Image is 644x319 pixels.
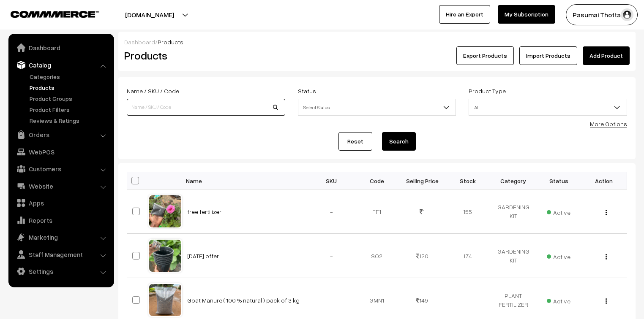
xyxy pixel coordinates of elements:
[187,208,221,215] a: free fertilizer
[11,11,99,17] img: COMMMERCE
[27,105,111,114] a: Product Filters
[298,100,456,115] span: Select Status
[187,252,219,260] a: [DATE] offer
[27,94,111,103] a: Product Groups
[11,230,111,245] a: Marketing
[606,298,607,304] img: Menu
[309,234,355,278] td: -
[498,5,555,24] a: My Subscription
[11,178,111,194] a: Website
[547,295,570,305] span: Active
[298,99,456,116] span: Select Status
[11,40,111,55] a: Dashboard
[27,116,111,125] a: Reviews & Ratings
[11,264,111,279] a: Settings
[400,189,445,234] td: 1
[519,46,577,65] a: Import Products
[400,234,445,278] td: 120
[606,254,607,260] img: Menu
[11,213,111,228] a: Reports
[581,172,627,189] th: Action
[590,120,627,127] a: More Options
[445,234,491,278] td: 174
[469,99,627,116] span: All
[124,38,630,46] div: /
[338,132,372,151] a: Reset
[124,38,155,46] a: Dashboard
[11,161,111,176] a: Customers
[354,234,400,278] td: SO2
[456,46,514,65] button: Export Products
[491,172,536,189] th: Category
[439,5,490,24] a: Hire an Expert
[445,172,491,189] th: Stock
[536,172,581,189] th: Status
[469,87,506,95] label: Product Type
[621,8,633,21] img: user
[309,172,355,189] th: SKU
[354,172,400,189] th: Code
[469,100,627,115] span: All
[11,57,111,73] a: Catalog
[491,234,536,278] td: GARDENING KIT
[445,189,491,234] td: 155
[400,172,445,189] th: Selling Price
[11,127,111,142] a: Orders
[124,49,284,62] h2: Products
[27,72,111,81] a: Categories
[11,8,85,19] a: COMMMERCE
[187,297,300,304] a: Goat Manure ( 100 % natural ) pack of 3 kg
[566,4,638,25] button: Pasumai Thotta…
[309,189,355,234] td: -
[158,38,183,46] span: Products
[11,144,111,159] a: WebPOS
[127,87,179,95] label: Name / SKU / Code
[606,210,607,215] img: Menu
[547,206,570,217] span: Active
[382,132,416,151] button: Search
[547,250,570,261] span: Active
[491,189,536,234] td: GARDENING KIT
[11,195,111,211] a: Apps
[127,99,285,116] input: Name / SKU / Code
[96,4,204,25] button: [DOMAIN_NAME]
[182,172,309,189] th: Name
[11,247,111,262] a: Staff Management
[583,46,630,65] a: Add Product
[354,189,400,234] td: FF1
[27,83,111,92] a: Products
[298,87,316,95] label: Status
